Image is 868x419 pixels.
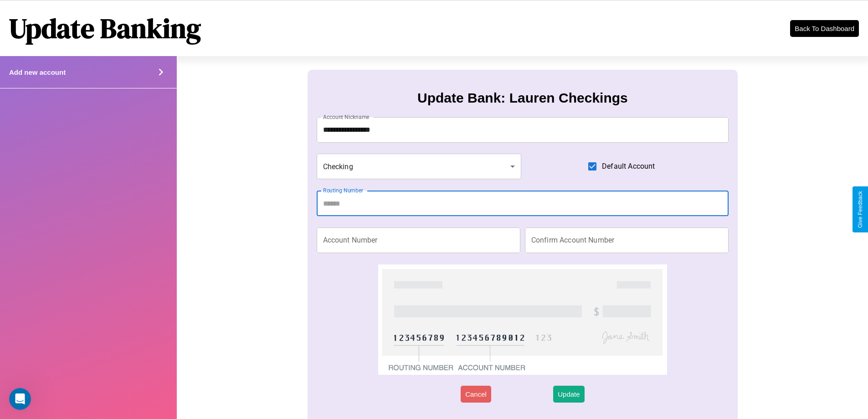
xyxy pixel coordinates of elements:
[317,154,522,179] div: Checking
[9,388,31,410] iframe: Intercom live chat
[602,161,655,172] span: Default Account
[9,68,66,76] h4: Add new account
[553,386,584,403] button: Update
[323,186,363,194] label: Routing Number
[857,191,863,228] div: Give Feedback
[417,90,628,106] h3: Update Bank: Lauren Checkings
[378,264,667,375] img: check
[9,10,201,47] h1: Update Banking
[790,20,859,37] button: Back To Dashboard
[323,113,370,121] label: Account Nickname
[461,386,491,403] button: Cancel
